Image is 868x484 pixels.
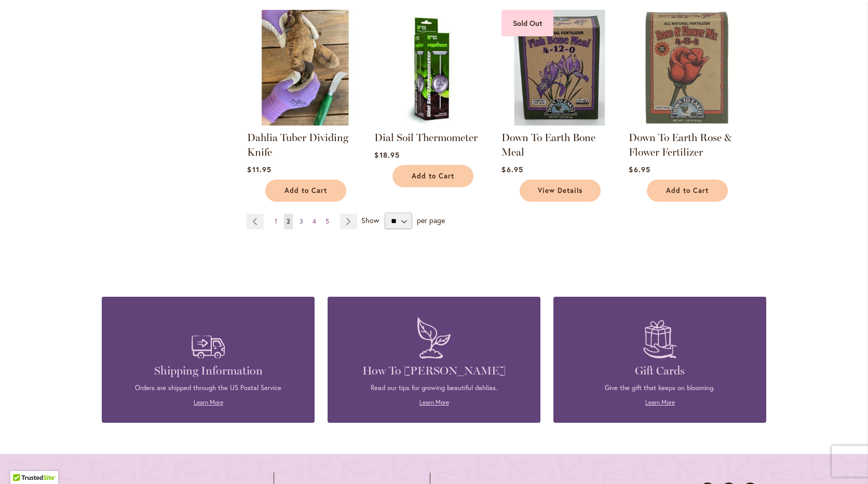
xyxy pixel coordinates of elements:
[501,10,553,36] div: Sold Out
[300,217,303,225] span: 3
[629,164,650,174] span: $6.95
[361,215,379,225] span: Show
[313,217,316,225] span: 4
[501,118,617,128] a: Down To Earth Bone Meal Sold Out
[284,186,327,195] span: Add to Cart
[117,383,299,393] p: Orders are shipped through the US Postal Service
[501,10,617,126] img: Down To Earth Bone Meal
[117,364,299,378] h4: Shipping Information
[247,118,363,128] a: Dahlia Tuber Dividing Knife
[569,383,751,393] p: Give the gift that keeps on blooming.
[647,179,728,202] button: Add to Cart
[374,118,490,128] a: Dial Soil Thermometer
[343,383,525,393] p: Read our tips for growing beautiful dahlias.
[569,364,751,378] h4: Gift Cards
[501,131,595,158] a: Down To Earth Bone Meal
[265,179,346,202] button: Add to Cart
[343,364,525,378] h4: How To [PERSON_NAME]
[272,214,280,229] a: 1
[247,131,348,158] a: Dahlia Tuber Dividing Knife
[629,131,732,158] a: Down To Earth Rose & Flower Fertilizer
[392,165,473,187] button: Add to Cart
[310,214,319,229] a: 4
[417,215,445,225] span: per page
[275,217,277,225] span: 1
[520,179,601,202] a: View Details
[325,217,329,225] span: 5
[297,214,306,229] a: 3
[419,398,449,406] a: Learn More
[645,398,675,406] a: Learn More
[412,172,454,181] span: Add to Cart
[629,10,744,126] img: Down To Earth Rose & Flower Fertilizer
[247,10,363,126] img: Dahlia Tuber Dividing Knife
[666,186,709,195] span: Add to Cart
[374,131,478,144] a: Dial Soil Thermometer
[374,150,399,160] span: $18.95
[194,398,223,406] a: Learn More
[247,164,271,174] span: $11.95
[374,10,490,126] img: Dial Soil Thermometer
[287,217,290,225] span: 2
[629,118,744,128] a: Down To Earth Rose & Flower Fertilizer
[8,447,37,476] iframe: Launch Accessibility Center
[323,214,332,229] a: 5
[501,164,523,174] span: $6.95
[538,186,582,195] span: View Details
